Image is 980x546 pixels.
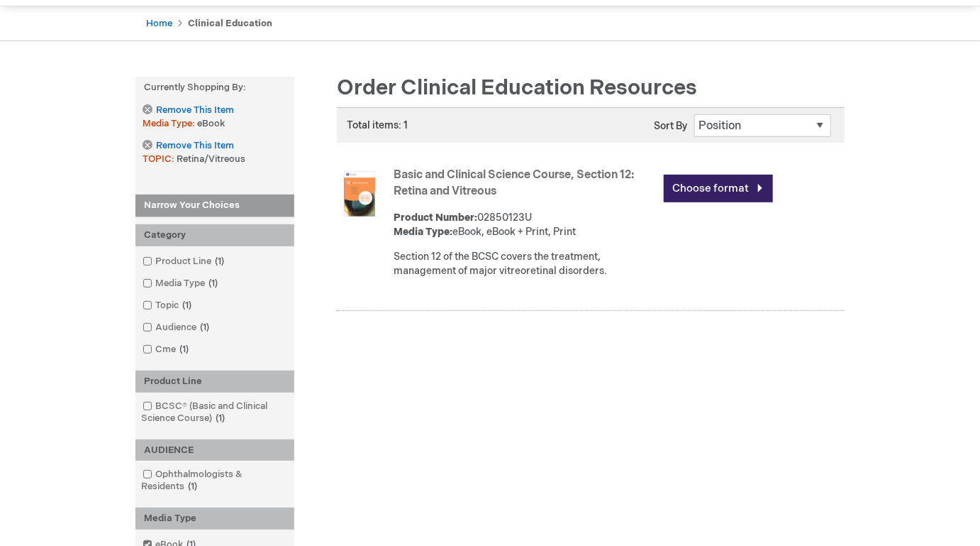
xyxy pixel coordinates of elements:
span: eBook [197,118,225,129]
span: 1 [176,344,192,355]
strong: Media Type: [394,226,452,238]
label: Sort By [654,120,687,132]
span: Remove This Item [156,104,234,117]
span: 1 [179,300,195,311]
span: Remove This Item [156,139,234,153]
a: Home [146,18,172,29]
a: Audience1 [139,321,215,334]
span: Order Clinical Education Resources [337,75,697,101]
strong: Currently Shopping by: [135,77,294,99]
strong: Product Number: [394,212,477,224]
span: 1 [196,322,213,333]
span: Media Type [143,118,197,129]
span: TOPIC [143,153,177,165]
strong: Clinical Education [188,18,272,29]
div: Media Type [135,508,294,530]
div: Section 12 of the BCSC covers the treatment, management of major vitreoretinal disorders. [394,250,657,278]
div: Category [135,224,294,246]
a: Ophthalmologists & Residents1 [139,468,291,493]
span: 1 [184,481,201,492]
a: Choose format [664,175,773,202]
a: BCSC® (Basic and Clinical Science Course)1 [139,400,291,425]
span: 1 [212,413,228,424]
a: Remove This Item [143,104,233,116]
a: Remove This Item [143,140,233,152]
a: Cme1 [139,343,194,356]
div: 02850123U eBook, eBook + Print, Print [394,211,657,239]
span: 1 [211,256,228,267]
span: Retina/Vitreous [177,153,245,165]
div: Product Line [135,371,294,393]
div: AUDIENCE [135,439,294,462]
a: Product Line1 [139,255,230,268]
span: 1 [205,278,221,289]
a: Basic and Clinical Science Course, Section 12: Retina and Vitreous [394,168,634,198]
strong: Narrow Your Choices [135,195,294,217]
span: Total items: 1 [347,119,408,131]
a: Topic1 [139,299,197,312]
a: Media Type1 [139,277,223,290]
img: Basic and Clinical Science Course, Section 12: Retina and Vitreous [337,171,382,217]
